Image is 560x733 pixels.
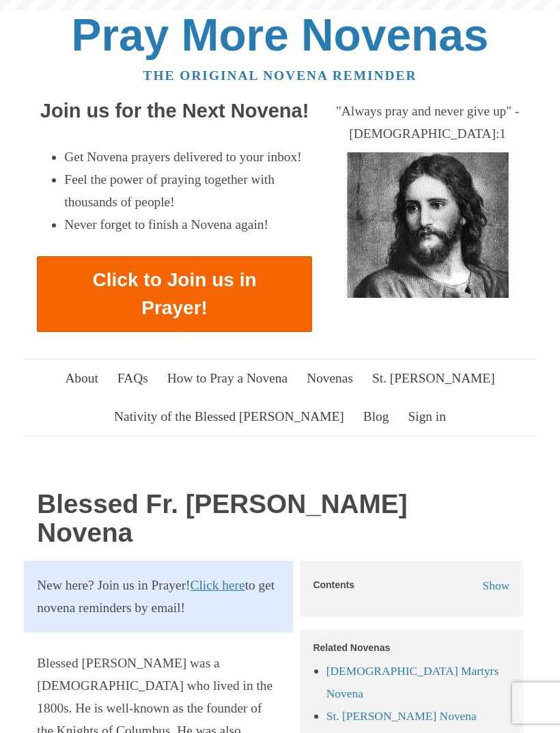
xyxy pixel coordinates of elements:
[483,579,510,592] span: Show
[64,146,311,169] li: Get Novena prayers delivered to your inbox!
[37,256,311,332] a: Click to Join us in Prayer!
[333,152,523,299] img: Jesus
[64,214,311,236] li: Never forget to finish a Novena again!
[326,709,477,723] a: St. [PERSON_NAME] Novena
[72,10,489,60] a: Pray More Novenas
[313,580,354,590] h5: Contents
[37,100,311,122] h2: Join us for the Next Novena!
[400,398,454,436] a: Sign in
[191,575,245,597] a: Click here
[143,68,417,83] a: The original novena reminder
[333,100,523,146] div: "Always pray and never give up" - [DEMOGRAPHIC_DATA]:1
[355,398,397,436] a: Blog
[326,664,499,700] a: [DEMOGRAPHIC_DATA] Martyrs Novena
[364,359,503,398] a: St. [PERSON_NAME]
[299,359,361,398] a: Novenas
[24,561,293,633] section: New here? Join us in Prayer! to get novena reminders by email!
[37,490,419,548] h1: Blessed Fr. [PERSON_NAME] Novena
[106,398,352,436] a: Nativity of the Blessed [PERSON_NAME]
[64,169,311,214] li: Feel the power of praying together with thousands of people!
[109,359,156,398] a: FAQs
[57,359,107,398] a: About
[159,359,296,398] a: How to Pray a Novena
[313,643,509,653] h5: Related Novenas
